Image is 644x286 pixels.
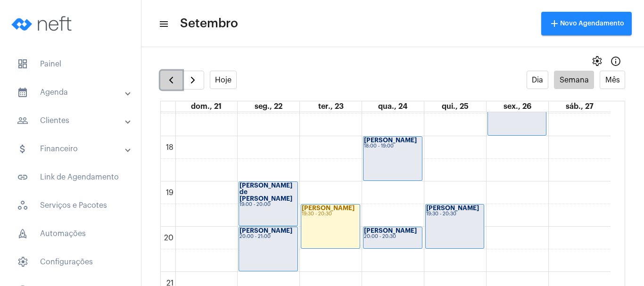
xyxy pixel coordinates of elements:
mat-expansion-panel-header: sidenav iconClientes [6,109,141,132]
mat-icon: sidenav icon [17,115,28,126]
span: Setembro [180,16,238,31]
mat-icon: sidenav icon [158,18,168,30]
button: Dia [527,71,549,89]
div: 18 [164,143,175,152]
mat-expansion-panel-header: sidenav iconFinanceiro [6,138,141,160]
div: 19:00 - 20:00 [239,202,297,207]
mat-icon: Info [610,56,621,67]
span: sidenav icon [17,228,28,239]
span: Configurações [9,251,132,273]
strong: [PERSON_NAME] de [PERSON_NAME] [239,182,292,202]
a: 24 de setembro de 2025 [376,101,409,112]
button: Novo Agendamento [541,12,632,35]
span: Link de Agendamento [9,166,132,188]
mat-icon: sidenav icon [17,87,28,98]
a: 22 de setembro de 2025 [253,101,284,112]
span: Serviços e Pacotes [9,194,132,217]
button: Mês [600,71,625,89]
a: 27 de setembro de 2025 [564,101,595,112]
div: 19:30 - 20:30 [302,212,359,217]
span: sidenav icon [17,256,28,268]
div: 20:00 - 21:00 [239,234,297,239]
span: Painel [9,53,132,75]
div: 18:00 - 19:00 [364,144,421,149]
button: Próximo Semana [182,71,204,90]
a: 21 de setembro de 2025 [189,101,223,112]
mat-icon: sidenav icon [17,143,28,155]
span: Novo Agendamento [549,20,624,27]
span: sidenav icon [17,200,28,211]
strong: [PERSON_NAME] [302,205,355,211]
strong: [PERSON_NAME] [364,137,417,143]
a: 26 de setembro de 2025 [502,101,533,112]
span: sidenav icon [17,58,28,70]
img: logo-neft-novo-2.png [8,5,78,42]
strong: [PERSON_NAME] [239,228,292,234]
div: 19 [164,188,175,197]
a: 25 de setembro de 2025 [440,101,471,112]
mat-icon: sidenav icon [17,172,28,183]
button: Semana Anterior [160,71,182,90]
button: Info [606,52,625,71]
div: 20 [162,234,175,242]
span: Automações [9,222,132,245]
mat-panel-title: Financeiro [17,143,126,155]
button: Semana [554,71,594,89]
mat-icon: add [549,18,560,29]
mat-expansion-panel-header: sidenav iconAgenda [6,81,141,104]
button: Hoje [210,71,237,89]
mat-panel-title: Agenda [17,87,126,98]
mat-panel-title: Clientes [17,115,126,126]
div: 20:00 - 20:30 [364,234,421,239]
strong: [PERSON_NAME] [426,205,479,211]
div: 19:30 - 20:30 [426,212,484,217]
button: settings [587,52,606,71]
a: 23 de setembro de 2025 [316,101,346,112]
span: settings [591,56,603,67]
strong: [PERSON_NAME] [364,228,417,234]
